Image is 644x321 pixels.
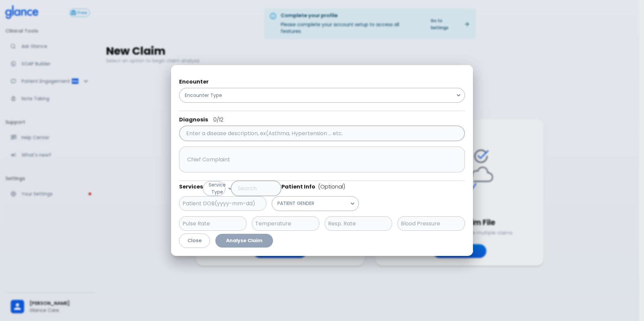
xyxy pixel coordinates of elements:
[203,181,225,196] button: Service Type
[397,216,457,231] input: Blood Pressure
[185,92,222,99] p: Encounter Type
[252,216,311,231] input: Temperature
[179,196,258,211] input: Patient DOB(yyyy-mm-dd)
[272,196,359,211] button: PATIENT GENDER
[179,183,203,190] h4: Services
[179,88,465,103] button: Encounter Type
[179,233,210,248] button: Close
[318,183,345,191] span: (Optional)
[236,182,273,195] input: Search
[325,216,384,231] input: Resp. Rate
[184,127,457,140] input: Enter a disease description, ex(Asthma, Hypertension ... etc.
[179,78,209,85] h4: Encounter
[179,116,465,123] h4: Diagnosis
[209,181,226,195] p: Service Type
[179,216,238,231] input: Pulse Rate
[281,183,345,190] h4: Patient Info
[277,200,314,207] p: PATIENT GENDER
[213,116,223,123] span: 0 /12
